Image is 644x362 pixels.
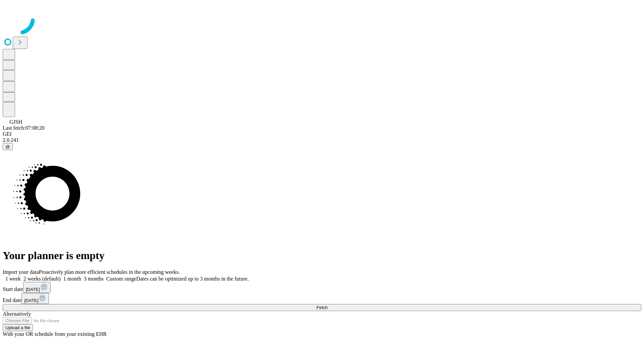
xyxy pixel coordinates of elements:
[26,287,40,292] span: [DATE]
[84,276,104,282] span: 3 months
[106,276,136,282] span: Custom range
[3,143,13,150] button: @
[3,269,39,275] span: Import your data
[39,269,180,275] span: Proactively plan more efficient schedules in the upcoming weeks.
[3,324,33,331] button: Upload a file
[21,293,49,304] button: [DATE]
[23,282,51,293] button: [DATE]
[3,137,641,143] div: 2.0.241
[9,119,22,125] span: GJSH
[63,276,81,282] span: 1 month
[3,311,31,317] span: Alternatively
[316,305,327,310] span: Fetch
[5,144,10,149] span: @
[3,125,45,131] span: Last fetch: 07:08:20
[3,249,641,262] h1: Your planner is empty
[3,131,641,137] div: GEI
[3,293,641,304] div: End date
[3,304,641,311] button: Fetch
[24,298,38,303] span: [DATE]
[23,276,61,282] span: 2 weeks (default)
[136,276,249,282] span: Dates can be optimized up to 3 months in the future.
[3,331,107,337] span: With your OR schedule from your existing EHR
[5,276,21,282] span: 1 week
[3,282,641,293] div: Start date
